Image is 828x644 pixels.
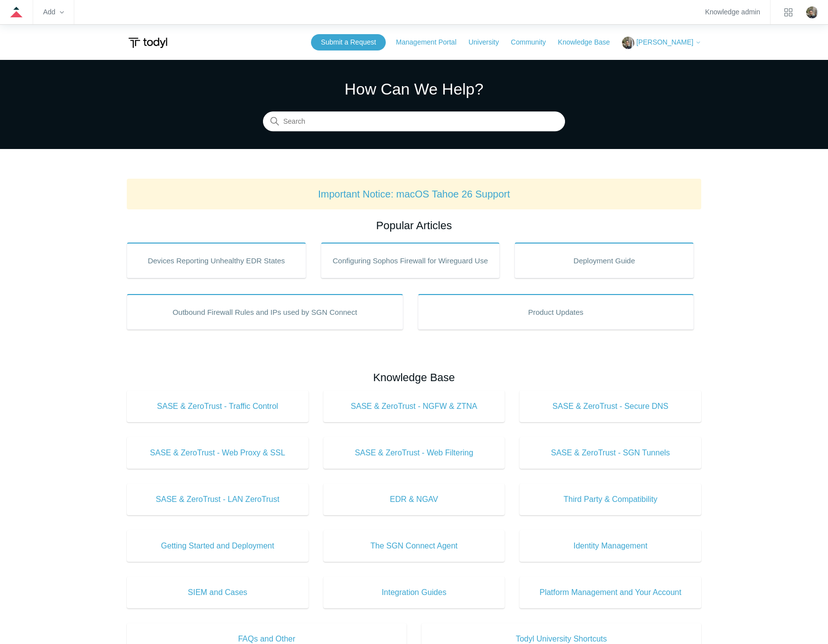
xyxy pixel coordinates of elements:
[127,369,701,386] h2: Knowledge Base
[142,540,294,552] span: Getting Started and Deployment
[127,294,403,330] a: Outbound Firewall Rules and IPs used by SGN Connect
[534,494,686,505] span: Third Party & Compatibility
[511,37,556,48] a: Community
[142,587,294,598] span: SIEM and Cases
[127,577,309,608] a: SIEM and Cases
[127,484,309,515] a: SASE & ZeroTrust - LAN ZeroTrust
[142,494,294,505] span: SASE & ZeroTrust - LAN ZeroTrust
[263,112,565,132] input: Search
[806,6,818,18] img: user avatar
[263,77,565,101] h1: How Can We Help?
[468,37,509,48] a: University
[338,400,490,412] span: SASE & ZeroTrust - NGFW & ZTNA
[43,9,64,15] zd-hc-trigger: Add
[127,437,309,469] a: SASE & ZeroTrust - Web Proxy & SSL
[534,447,686,459] span: SASE & ZeroTrust - SGN Tunnels
[338,494,490,505] span: EDR & NGAV
[338,587,490,598] span: Integration Guides
[127,243,306,278] a: Devices Reporting Unhealthy EDR States
[519,577,701,608] a: Platform Management and Your Account
[127,530,309,562] a: Getting Started and Deployment
[806,6,818,18] zd-hc-trigger: Click your profile icon to open the profile menu
[142,447,294,459] span: SASE & ZeroTrust - Web Proxy & SSL
[323,437,505,469] a: SASE & ZeroTrust - Web Filtering
[515,243,694,278] a: Deployment Guide
[519,437,701,469] a: SASE & ZeroTrust - SGN Tunnels
[127,34,169,52] img: Todyl Support Center Help Center home page
[519,530,701,562] a: Identity Management
[418,294,694,330] a: Product Updates
[321,243,500,278] a: Configuring Sophos Firewall for Wireguard Use
[311,34,386,50] a: Submit a Request
[534,400,686,412] span: SASE & ZeroTrust - Secure DNS
[558,37,620,48] a: Knowledge Base
[127,391,309,422] a: SASE & ZeroTrust - Traffic Control
[636,38,693,46] span: [PERSON_NAME]
[622,37,701,49] button: [PERSON_NAME]
[323,484,505,515] a: EDR & NGAV
[705,9,760,15] a: Knowledge admin
[323,530,505,562] a: The SGN Connect Agent
[534,587,686,598] span: Platform Management and Your Account
[519,484,701,515] a: Third Party & Compatibility
[142,400,294,412] span: SASE & ZeroTrust - Traffic Control
[127,217,701,234] h2: Popular Articles
[519,391,701,422] a: SASE & ZeroTrust - Secure DNS
[534,540,686,552] span: Identity Management
[338,447,490,459] span: SASE & ZeroTrust - Web Filtering
[318,189,510,199] a: Important Notice: macOS Tahoe 26 Support
[323,577,505,608] a: Integration Guides
[338,540,490,552] span: The SGN Connect Agent
[323,391,505,422] a: SASE & ZeroTrust - NGFW & ZTNA
[396,37,466,48] a: Management Portal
